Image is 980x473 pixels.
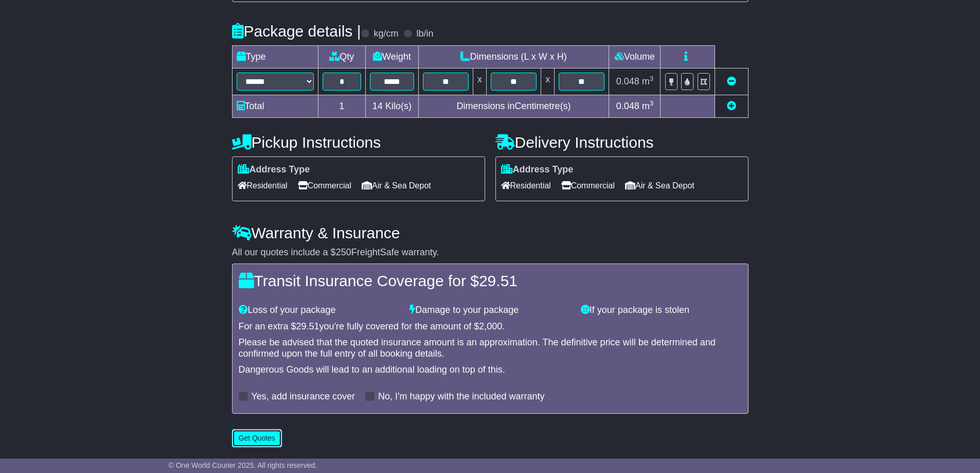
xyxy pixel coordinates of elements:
span: © One World Courier 2025. All rights reserved. [169,461,317,469]
span: m [642,101,654,111]
td: Dimensions (L x W x H) [418,45,609,68]
sup: 3 [650,99,654,107]
h4: Package details | [232,23,361,40]
label: Address Type [501,164,574,176]
span: 0.048 [616,101,639,111]
h4: Transit Insurance Coverage for $ [239,272,742,289]
label: lb/in [416,28,433,40]
div: If your package is stolen [576,305,747,316]
span: 250 [336,247,351,257]
td: Kilo(s) [366,95,419,117]
span: Air & Sea Depot [362,178,431,194]
label: Yes, add insurance cover [252,391,355,402]
a: Remove this item [727,76,736,86]
label: kg/cm [373,28,398,40]
td: Total [232,95,318,117]
td: Weight [366,45,419,68]
div: Loss of your package [234,305,405,316]
span: 29.51 [479,272,518,289]
h4: Delivery Instructions [495,134,749,151]
span: 2,000 [479,321,502,331]
sup: 3 [650,75,654,82]
label: Address Type [238,164,310,176]
span: m [642,76,654,86]
button: Get Quotes [232,429,282,447]
div: Dangerous Goods will lead to an additional loading on top of this. [239,364,742,376]
label: No, I'm happy with the included warranty [378,391,545,402]
span: Residential [238,178,288,194]
td: 1 [318,95,366,117]
span: 0.048 [616,76,639,86]
span: Air & Sea Depot [625,178,694,194]
td: Qty [318,45,366,68]
td: x [473,68,486,95]
span: Residential [501,178,551,194]
div: Damage to your package [404,305,576,316]
td: Dimensions in Centimetre(s) [418,95,609,117]
span: Commercial [561,178,615,194]
td: Type [232,45,318,68]
div: Please be advised that the quoted insurance amount is an approximation. The definitive price will... [239,337,742,359]
div: For an extra $ you're fully covered for the amount of $ . [239,321,742,332]
span: 29.51 [296,321,319,331]
h4: Warranty & Insurance [232,224,749,241]
a: Add new item [727,101,736,111]
span: Commercial [298,178,351,194]
td: x [541,68,555,95]
span: 14 [372,101,383,111]
div: All our quotes include a $ FreightSafe warranty. [232,247,749,258]
td: Volume [609,45,661,68]
h4: Pickup Instructions [232,134,485,151]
